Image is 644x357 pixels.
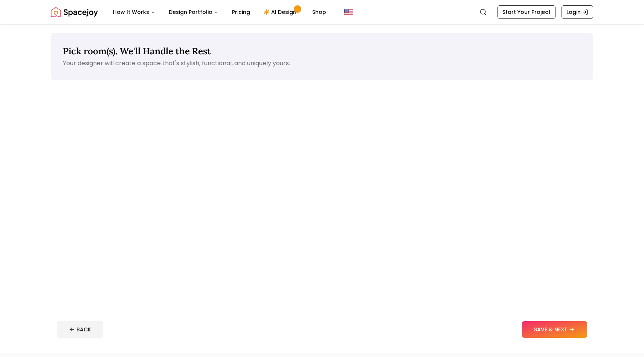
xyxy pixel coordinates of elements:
[522,321,587,338] button: SAVE & NEXT
[226,5,256,20] a: Pricing
[51,5,98,20] a: Spacejoy
[63,59,581,68] p: Your designer will create a space that's stylish, functional, and uniquely yours.
[51,5,98,20] img: Spacejoy Logo
[107,5,332,20] nav: Main
[258,5,305,20] a: AI Design
[107,5,161,20] button: How It Works
[63,45,211,57] span: Pick room(s). We'll Handle the Rest
[306,5,332,20] a: Shop
[163,5,224,20] button: Design Portfolio
[57,321,103,338] button: BACK
[497,5,555,19] a: Start Your Project
[562,5,593,19] a: Login
[344,8,353,17] img: United States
